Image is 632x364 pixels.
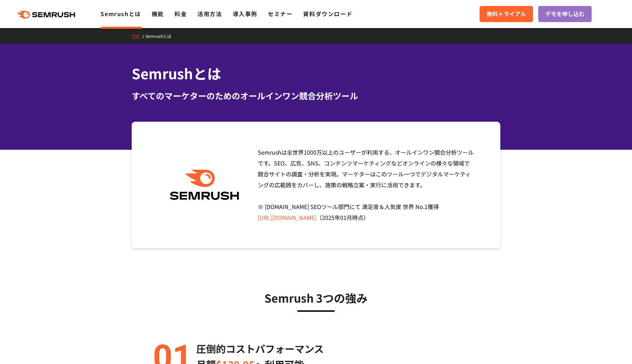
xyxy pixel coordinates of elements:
a: 無料トライアル [480,6,533,22]
h1: Semrushとは [132,63,500,84]
a: 機能 [152,9,164,18]
a: Semrushとは [145,33,177,39]
img: Semrush [166,170,243,200]
a: デモを申し込む [538,6,592,22]
a: 導入事例 [233,9,257,18]
p: 圧倒的コストパフォーマンス [196,341,324,357]
a: [URL][DOMAIN_NAME] [258,213,316,222]
span: デモを申し込む [545,9,585,19]
a: 活用方法 [197,9,222,18]
a: セミナー [268,9,292,18]
span: 無料トライアル [487,9,526,19]
a: Semrushとは [100,9,141,18]
div: すべてのマーケターのためのオールインワン競合分析ツール [132,89,500,102]
a: TOP [132,33,145,39]
a: 料金 [175,9,187,18]
span: Semrushは全世界1000万以上のユーザーが利用する、オールインワン競合分析ツールです。SEO、広告、SNS、コンテンツマーケティングなどオンラインの様々な領域で競合サイトの調査・分析を実現... [258,148,474,222]
a: 資料ダウンロード [303,9,353,18]
h3: Semrush 3つの強み [149,289,483,306]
